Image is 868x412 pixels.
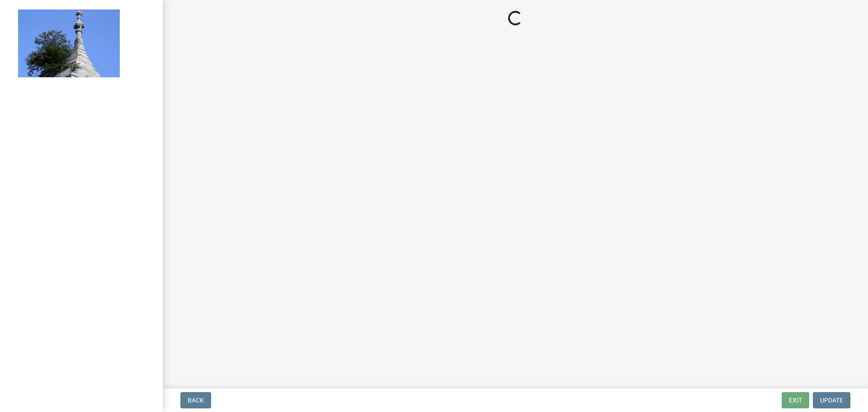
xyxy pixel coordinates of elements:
[813,392,850,408] button: Update
[180,392,211,408] button: Back
[18,9,120,77] img: Decatur County, Indiana
[782,392,809,408] button: Exit
[188,397,204,404] span: Back
[820,397,843,404] span: Update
